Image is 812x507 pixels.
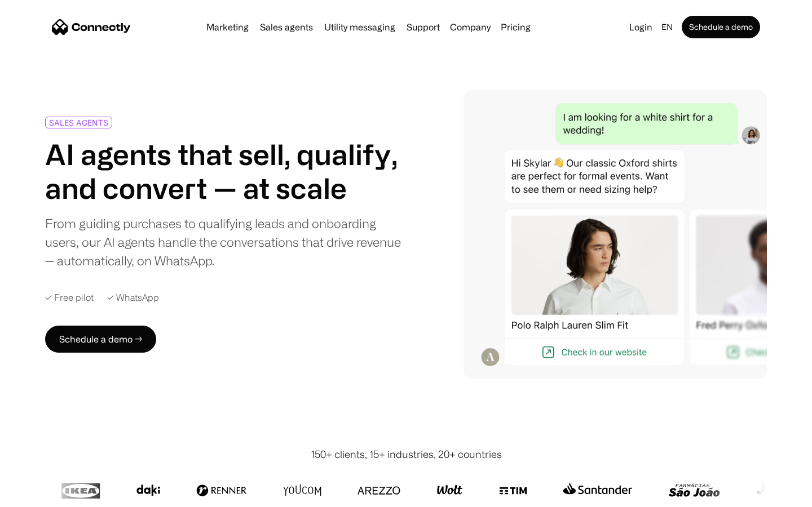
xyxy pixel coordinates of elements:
[661,19,673,35] div: en
[49,118,108,127] div: SALES AGENTS
[320,23,400,32] a: Utility messaging
[657,19,679,35] div: en
[202,23,253,32] a: Marketing
[45,137,401,205] h1: AI agents that sell, qualify, and convert — at scale
[23,487,68,503] ul: Language list
[52,19,131,35] a: home
[402,23,444,32] a: Support
[450,19,491,35] div: Company
[311,447,502,462] div: 150+ clients, 15+ industries, 20+ countries
[45,214,401,270] div: From guiding purchases to qualifying leads and onboarding users, our AI agents handle the convers...
[682,16,760,38] a: Schedule a demo
[107,292,159,303] div: ✓ WhatsApp
[11,486,68,503] aside: Language selected: English
[447,19,494,35] div: Company
[45,292,94,303] div: ✓ Free pilot
[255,23,317,32] a: Sales agents
[45,326,156,353] a: Schedule a demo →
[496,23,535,32] a: Pricing
[625,19,657,35] a: Login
